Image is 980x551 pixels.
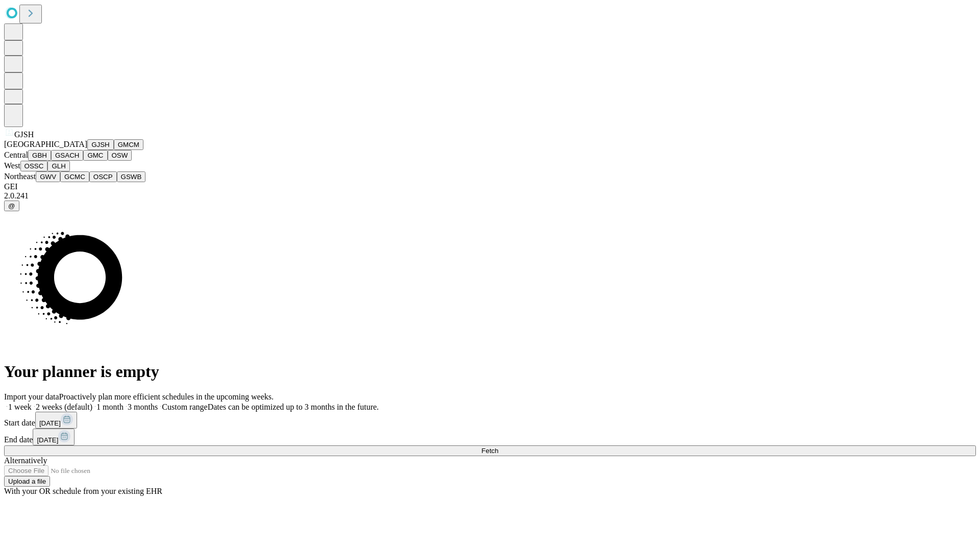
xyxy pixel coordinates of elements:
[37,436,58,444] span: [DATE]
[4,392,59,401] span: Import your data
[4,476,50,487] button: Upload a file
[83,150,107,161] button: GMC
[4,151,28,159] span: Central
[89,171,117,182] button: OSCP
[4,445,976,456] button: Fetch
[208,403,379,411] span: Dates can be optimized up to 3 months in the future.
[4,412,976,429] div: Start date
[4,487,162,495] span: With your OR schedule from your existing EHR
[96,403,124,411] span: 1 month
[4,182,976,191] div: GEI
[28,150,51,161] button: GBH
[4,456,47,465] span: Alternatively
[4,429,976,445] div: End date
[4,140,87,148] span: [GEOGRAPHIC_DATA]
[39,419,61,427] span: [DATE]
[4,201,19,211] button: @
[117,171,146,182] button: GSWB
[60,171,89,182] button: GCMC
[162,403,207,411] span: Custom range
[4,161,20,170] span: West
[36,171,60,182] button: GWV
[114,139,143,150] button: GMCM
[4,191,976,201] div: 2.0.241
[35,412,77,429] button: [DATE]
[14,130,34,139] span: GJSH
[20,161,48,171] button: OSSC
[51,150,83,161] button: GSACH
[108,150,132,161] button: OSW
[128,403,158,411] span: 3 months
[36,403,92,411] span: 2 weeks (default)
[87,139,114,150] button: GJSH
[59,392,274,401] span: Proactively plan more efficient schedules in the upcoming weeks.
[47,161,69,171] button: GLH
[481,447,498,455] span: Fetch
[8,202,15,210] span: @
[8,403,32,411] span: 1 week
[33,429,75,445] button: [DATE]
[4,362,976,381] h1: Your planner is empty
[4,172,36,181] span: Northeast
